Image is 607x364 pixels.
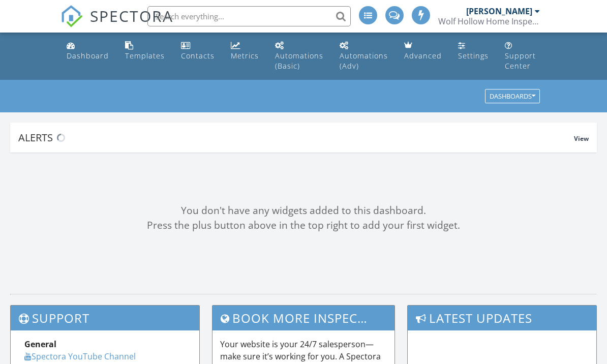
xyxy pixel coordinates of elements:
[501,37,544,76] a: Support Center
[10,203,597,218] div: You don't have any widgets added to this dashboard.
[60,5,83,27] img: The Best Home Inspection Software - Spectora
[213,306,395,330] h3: Book More Inspections
[404,51,442,60] div: Advanced
[177,37,219,66] a: Contacts
[336,37,392,76] a: Automations (Advanced)
[574,134,589,143] span: View
[408,306,596,330] h3: Latest Updates
[181,51,215,60] div: Contacts
[458,51,489,60] div: Settings
[147,6,351,26] input: Search everything...
[505,51,536,71] div: Support Center
[271,37,327,76] a: Automations (Basic)
[438,16,540,26] div: Wolf Hollow Home Inspections
[24,351,136,362] a: Spectora YouTube Channel
[340,51,388,71] div: Automations (Adv)
[67,51,109,60] div: Dashboard
[466,6,532,16] div: [PERSON_NAME]
[275,51,323,71] div: Automations (Basic)
[18,131,574,144] div: Alerts
[400,37,446,66] a: Advanced
[11,306,199,330] h3: Support
[121,37,169,66] a: Templates
[125,51,165,60] div: Templates
[24,339,56,350] strong: General
[485,89,540,104] button: Dashboards
[10,218,597,233] div: Press the plus button above in the top right to add your first widget.
[454,37,493,66] a: Settings
[490,93,535,100] div: Dashboards
[60,14,173,35] a: SPECTORA
[90,5,173,26] span: SPECTORA
[227,37,263,66] a: Metrics
[63,37,113,66] a: Dashboard
[231,51,259,60] div: Metrics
